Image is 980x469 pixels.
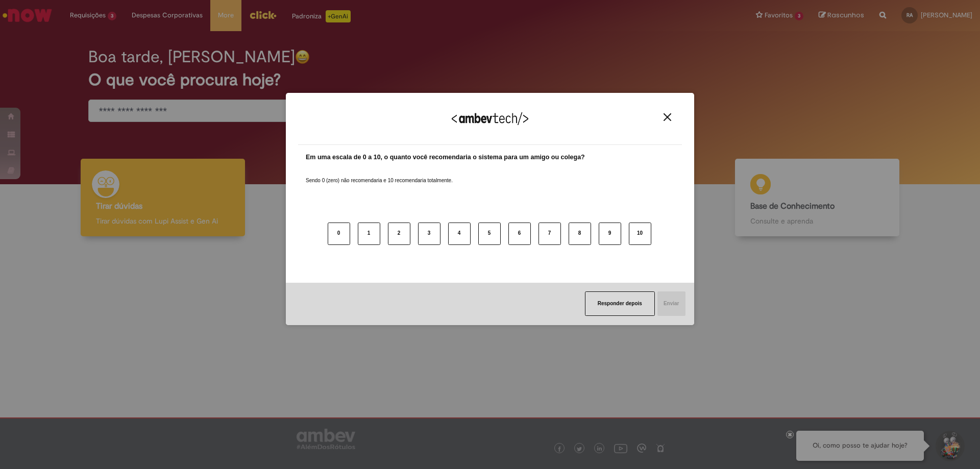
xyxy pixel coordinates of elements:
[660,113,674,121] button: Close
[508,223,531,245] button: 6
[418,223,440,245] button: 3
[585,291,655,316] button: Responder depois
[452,112,528,125] img: Logo Ambevtech
[306,153,585,162] label: Em uma escala de 0 a 10, o quanto você recomendaria o sistema para um amigo ou colega?
[599,223,621,245] button: 9
[358,223,380,245] button: 1
[664,113,671,121] img: Close
[569,223,591,245] button: 8
[306,165,453,184] label: Sendo 0 (zero) não recomendaria e 10 recomendaria totalmente.
[448,223,471,245] button: 4
[388,223,410,245] button: 2
[538,223,561,245] button: 7
[629,223,651,245] button: 10
[328,223,350,245] button: 0
[478,223,501,245] button: 5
